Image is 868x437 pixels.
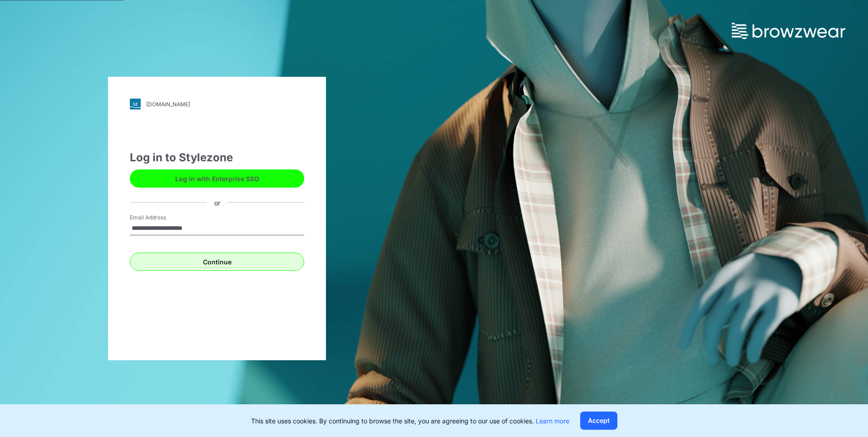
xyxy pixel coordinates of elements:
[207,198,227,207] div: or
[251,416,569,426] p: This site uses cookies. By continuing to browse the site, you are agreeing to our use of cookies.
[130,169,304,188] button: Log in with Enterprise SSO
[130,149,304,166] div: Log in to Stylezone
[130,99,141,109] img: svg+xml;base64,PHN2ZyB3aWR0aD0iMjgiIGhlaWdodD0iMjgiIHZpZXdCb3g9IjAgMCAyOCAyOCIgZmlsbD0ibm9uZSIgeG...
[130,99,304,109] a: [DOMAIN_NAME]
[580,412,617,430] button: Accept
[536,417,569,425] a: Learn more
[130,253,304,271] button: Continue
[146,101,190,108] div: [DOMAIN_NAME]
[130,214,193,222] label: Email Address
[732,23,845,39] img: browzwear-logo.73288ffb.svg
